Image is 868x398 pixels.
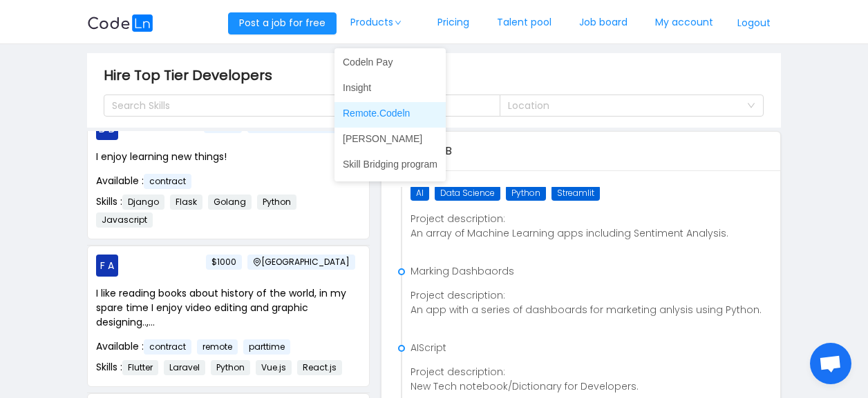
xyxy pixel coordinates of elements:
[197,339,238,355] span: remote
[334,153,446,175] a: Skill Bridging program
[96,212,153,228] span: Javascript
[96,150,361,164] p: I enjoy learning new things!
[727,12,781,34] button: Logout
[411,186,429,201] span: AI
[144,174,191,189] span: contract
[100,255,114,277] span: F A
[253,258,261,266] i: icon: environment
[435,186,500,201] span: Data Science
[257,195,296,210] span: Python
[508,99,741,112] div: Location
[211,360,250,375] span: Python
[170,195,202,210] span: Flask
[96,195,302,226] span: Skills :
[206,255,242,270] span: $1000
[243,339,290,355] span: parttime
[411,212,505,226] span: Project description:
[104,64,281,86] span: Hire Top Tier Developers
[411,379,764,394] p: New Tech notebook/Dictionary for Developers.
[96,360,348,374] span: Skills :
[334,128,446,150] a: [PERSON_NAME]
[247,255,355,270] span: [GEOGRAPHIC_DATA]
[96,339,296,353] span: Available :
[96,174,197,188] span: Available :
[208,195,252,210] span: Golang
[164,360,205,375] span: Laravel
[228,16,337,30] a: Post a job for free
[411,226,764,241] p: An array of Machine Learning apps including Sentiment Analysis.
[411,365,505,379] span: Project description:
[96,286,361,330] p: I like reading books about history of the world, in my spare time I enjoy video editing and graph...
[228,12,337,34] button: Post a job for free
[747,101,755,111] i: icon: down
[256,360,292,375] span: Vue.js
[398,132,764,170] div: About D B
[297,360,342,375] span: React.js
[411,264,764,279] p: Marking Dashbaords
[334,77,446,99] a: Insight
[411,341,764,355] p: AIScript
[87,14,153,32] img: logobg.f302741d.svg
[122,195,164,210] span: Django
[551,186,600,201] span: Streamlit
[122,360,158,375] span: Flutter
[411,303,764,317] p: An app with a series of dashboards for marketing anlysis using Python.
[112,99,480,112] div: Search Skills
[810,343,851,384] a: Open chat
[144,339,191,355] span: contract
[506,186,546,201] span: Python
[395,19,403,26] i: icon: down
[334,102,446,124] a: Remote.Codeln
[334,51,446,73] a: Codeln Pay
[411,288,505,302] span: Project description:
